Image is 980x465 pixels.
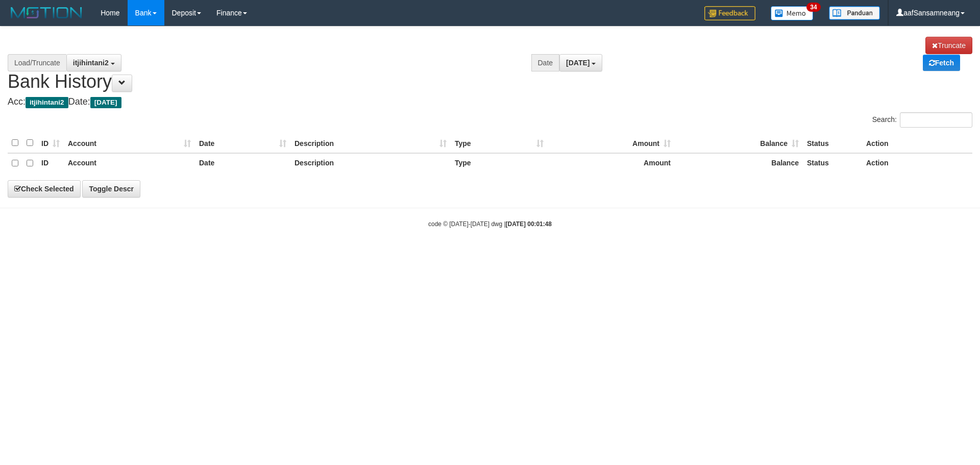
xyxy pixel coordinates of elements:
[73,59,109,67] span: itjihintani2
[923,55,960,71] a: Fetch
[803,153,862,173] th: Status
[195,133,290,153] th: Date
[8,97,972,107] h4: Acc: Date:
[506,221,552,228] strong: [DATE] 00:01:48
[872,112,972,128] label: Search:
[451,153,548,173] th: Type
[548,153,675,173] th: Amount
[90,97,121,108] span: [DATE]
[829,6,880,20] img: panduan.png
[771,6,814,20] img: Button%20Memo.svg
[37,133,64,153] th: ID
[531,54,560,71] div: Date
[862,153,972,173] th: Action
[290,133,451,153] th: Description
[64,153,195,173] th: Account
[82,180,140,198] a: Toggle Descr
[8,180,81,198] a: Check Selected
[8,37,972,92] h1: Bank History
[862,133,972,153] th: Action
[925,37,972,54] a: Truncate
[675,153,803,173] th: Balance
[704,6,755,20] img: Feedback.jpg
[66,54,121,71] button: itjihintani2
[8,5,85,20] img: MOTION_logo.png
[675,133,803,153] th: Balance
[559,54,602,71] button: [DATE]
[548,133,675,153] th: Amount
[26,97,68,108] span: itjihintani2
[37,153,64,173] th: ID
[566,59,590,67] span: [DATE]
[8,54,66,71] div: Load/Truncate
[195,153,290,173] th: Date
[290,153,451,173] th: Description
[451,133,548,153] th: Type
[64,133,195,153] th: Account
[806,3,820,12] span: 34
[428,221,552,228] small: code © [DATE]-[DATE] dwg |
[900,112,972,128] input: Search:
[803,133,862,153] th: Status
